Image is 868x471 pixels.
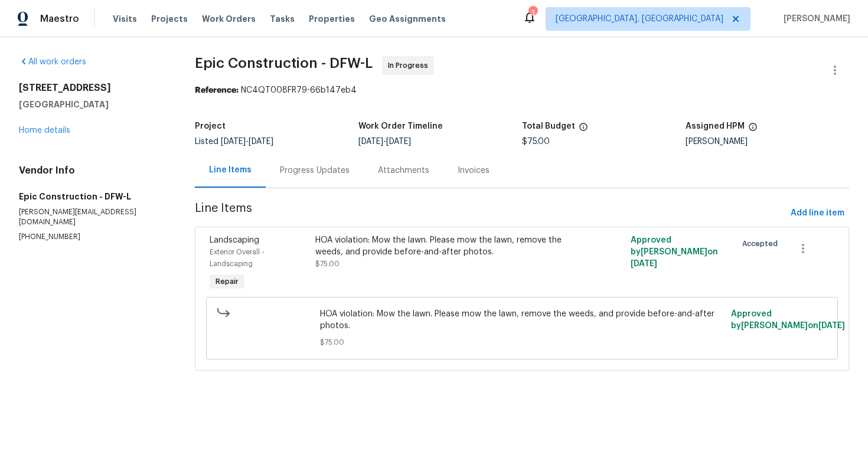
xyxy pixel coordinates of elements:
span: Projects [151,13,188,25]
span: The total cost of line items that have been proposed by Opendoor. This sum includes line items th... [579,122,588,138]
b: Reference: [195,86,239,94]
h5: Work Order Timeline [358,122,443,130]
div: Attachments [378,165,429,176]
span: [DATE] [221,138,246,146]
span: Properties [309,13,355,25]
div: [PERSON_NAME] [686,138,849,146]
span: Approved by [PERSON_NAME] on [631,236,718,268]
span: Listed [195,138,273,146]
div: Progress Updates [280,165,350,176]
span: [DATE] [249,138,273,146]
div: 3 [528,7,537,19]
span: In Progress [388,60,433,71]
span: Epic Construction - DFW-L [195,56,373,70]
span: [DATE] [631,260,657,268]
span: Accepted [742,238,782,250]
div: Invoices [458,165,490,176]
p: [PHONE_NUMBER] [19,232,167,242]
h5: Assigned HPM [686,122,745,130]
span: HOA violation: Mow the lawn. Please mow the lawn, remove the weeds, and provide before-and-after ... [320,308,724,332]
div: NC4QT008FR79-66b147eb4 [195,84,849,96]
span: [PERSON_NAME] [779,13,850,25]
span: [DATE] [386,138,411,146]
h5: Project [195,122,226,130]
span: - [358,138,411,146]
span: Visits [113,13,137,25]
span: $75.00 [522,138,550,146]
h5: Total Budget [522,122,575,130]
span: Geo Assignments [369,13,446,25]
span: Line Items [195,202,786,224]
span: - [221,138,273,146]
a: All work orders [19,58,86,66]
span: [DATE] [818,322,845,330]
span: The hpm assigned to this work order. [748,122,758,138]
span: Add line item [791,206,844,221]
span: Approved by [PERSON_NAME] on [731,310,845,330]
h5: [GEOGRAPHIC_DATA] [19,99,167,110]
span: Tasks [270,15,295,23]
h4: Vendor Info [19,165,167,176]
span: [DATE] [358,138,383,146]
div: Line Items [209,164,252,176]
button: Add line item [786,202,849,224]
span: $75.00 [315,260,340,267]
span: Landscaping [210,236,259,244]
div: HOA violation: Mow the lawn. Please mow the lawn, remove the weeds, and provide before-and-after ... [315,234,572,258]
span: Work Orders [202,13,256,25]
span: Maestro [40,13,79,25]
span: $75.00 [320,336,724,348]
h5: Epic Construction - DFW-L [19,191,167,202]
a: Home details [19,126,70,135]
span: Repair [211,276,243,287]
p: [PERSON_NAME][EMAIL_ADDRESS][DOMAIN_NAME] [19,207,167,227]
span: [GEOGRAPHIC_DATA], [GEOGRAPHIC_DATA] [556,13,723,25]
h2: [STREET_ADDRESS] [19,82,167,94]
span: Exterior Overall - Landscaping [210,248,265,267]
